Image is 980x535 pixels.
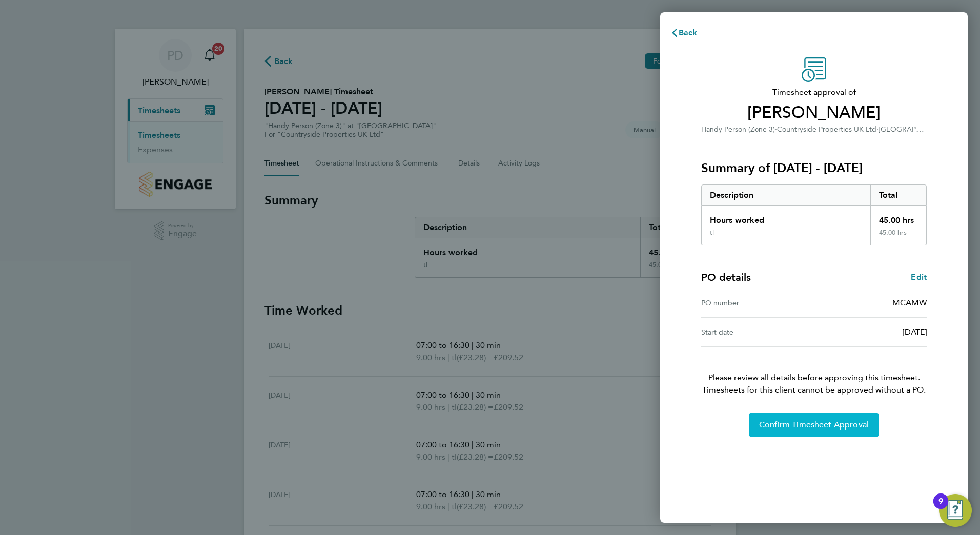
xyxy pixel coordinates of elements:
span: · [775,125,777,134]
div: 45.00 hrs [870,229,927,245]
span: MCAMW [892,298,927,307]
div: 9 [938,501,943,515]
button: Confirm Timesheet Approval [749,413,879,437]
div: Description [702,185,870,205]
span: Timesheet approval of [701,86,927,98]
a: Edit [911,271,927,283]
span: [PERSON_NAME] [701,102,927,123]
div: Start date [701,326,814,338]
button: Open Resource Center, 9 new notifications [939,494,972,527]
h4: PO details [701,270,751,284]
span: Countryside Properties UK Ltd [777,125,876,134]
span: Confirm Timesheet Approval [759,420,869,430]
span: Handy Person (Zone 3) [701,125,775,134]
div: [DATE] [814,326,927,338]
span: · [876,125,879,134]
div: tl [710,229,714,237]
span: Timesheets for this client cannot be approved without a PO. [689,384,939,396]
div: Summary of 18 - 24 Aug 2025 [701,184,927,245]
div: 45.00 hrs [870,206,927,229]
span: Back [679,28,698,37]
div: PO number [701,297,814,309]
span: Edit [911,272,927,282]
h3: Summary of [DATE] - [DATE] [701,160,927,176]
p: Please review all details before approving this timesheet. [689,347,939,396]
div: Hours worked [702,206,870,229]
span: [GEOGRAPHIC_DATA] [879,124,952,134]
div: Total [870,185,927,205]
button: Back [660,23,708,43]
